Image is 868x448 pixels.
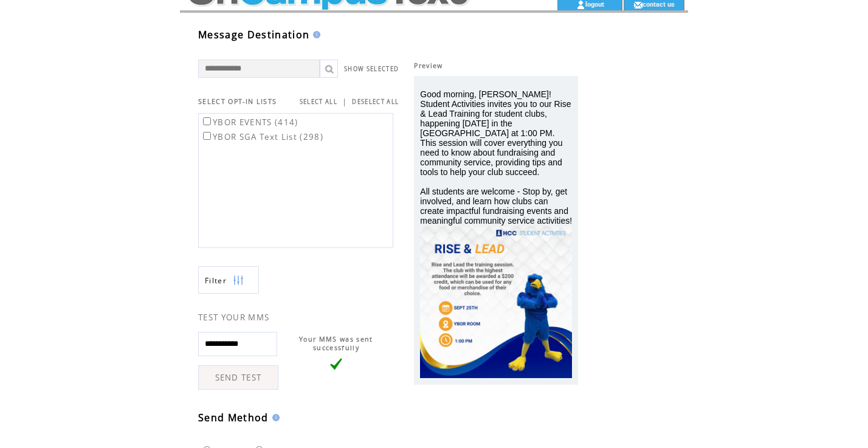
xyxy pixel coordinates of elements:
[269,414,280,421] img: help.gif
[203,132,211,140] input: YBOR SGA Text List (298)
[344,65,399,73] a: SHOW SELECTED
[233,267,244,294] img: filters.png
[299,335,373,352] span: Your MMS was sent successfully
[420,89,572,226] span: Good morning, [PERSON_NAME]! Student Activities invites you to our Rise & Lead Training for stude...
[198,28,309,41] span: Message Destination
[342,96,347,107] span: |
[330,358,342,370] img: vLarge.png
[414,61,443,70] span: Preview
[198,312,269,323] span: TEST YOUR MMS
[205,275,227,286] span: Show filters
[201,117,298,128] label: YBOR EVENTS (414)
[198,266,259,294] a: Filter
[198,411,269,424] span: Send Method
[352,98,399,106] a: DESELECT ALL
[201,131,323,142] label: YBOR SGA Text List (298)
[309,31,320,38] img: help.gif
[203,117,211,125] input: YBOR EVENTS (414)
[300,98,337,106] a: SELECT ALL
[198,97,277,106] span: SELECT OPT-IN LISTS
[198,365,278,390] a: SEND TEST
